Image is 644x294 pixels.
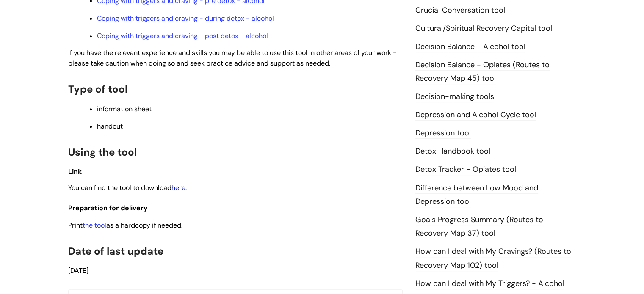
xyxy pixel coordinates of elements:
[68,167,82,176] span: Link
[68,48,397,68] span: If you have the relevant experience and skills you may be able to use this tool in other areas of...
[97,122,123,131] span: handout
[68,203,148,212] span: Preparation for delivery
[97,31,268,40] a: Coping with triggers and craving - post detox - alcohol
[171,183,185,192] a: here
[415,246,571,271] a: How can I deal with My Cravings? (Routes to Recovery Map 102) tool
[415,60,550,84] a: Decision Balance - Opiates (Routes to Recovery Map 45) tool
[97,104,152,113] span: information sheet
[97,14,274,23] a: Coping with triggers and craving - during detox - alcohol
[68,266,88,275] span: [DATE]
[68,82,127,96] span: Type of tool
[415,91,494,102] a: Decision-making tools
[415,214,543,239] a: Goals Progress Summary (Routes to Recovery Map 37) tool
[68,221,182,230] span: Print as a hardcopy if needed.
[68,245,163,258] span: Date of last update
[415,5,505,16] a: Crucial Conversation tool
[415,183,538,207] a: Difference between Low Mood and Depression tool
[415,146,490,157] a: Detox Handbook tool
[68,183,187,192] span: You can find the tool to download .
[415,164,516,175] a: Detox Tracker - Opiates tool
[415,41,525,52] a: Decision Balance - Alcohol tool
[83,221,106,230] a: the tool
[68,146,137,159] span: Using the tool
[415,23,552,34] a: Cultural/Spiritual Recovery Capital tool
[415,128,471,139] a: Depression tool
[415,110,536,121] a: Depression and Alcohol Cycle tool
